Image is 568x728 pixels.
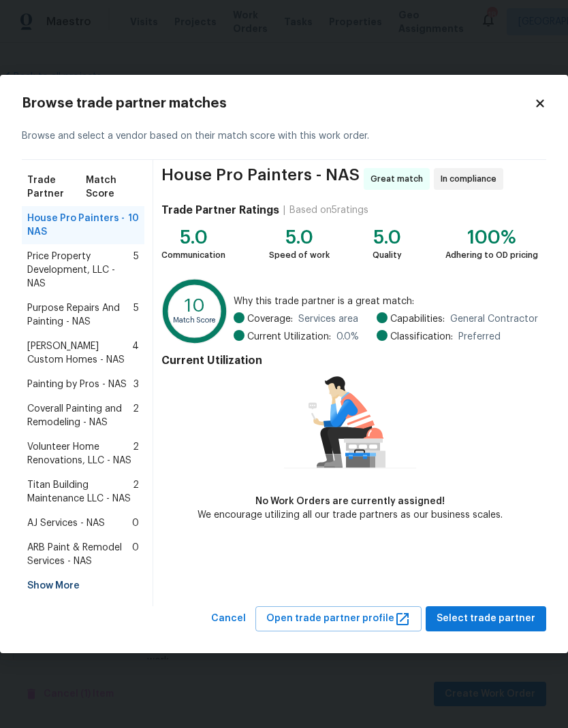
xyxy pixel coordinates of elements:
[133,301,139,329] span: 5
[173,316,217,324] text: Match Score
[27,340,132,367] span: [PERSON_NAME] Custom Homes - NAS
[86,173,139,201] span: Match Score
[289,203,368,217] div: Based on 5 ratings
[373,248,402,262] div: Quality
[198,495,503,508] div: No Work Orders are currently assigned!
[279,203,289,217] div: |
[161,203,279,217] h4: Trade Partner Ratings
[27,402,133,429] span: Coverall Painting and Remodeling - NAS
[390,312,445,326] span: Capabilities:
[132,541,139,568] span: 0
[133,440,139,467] span: 2
[133,378,139,391] span: 3
[128,212,139,239] span: 10
[234,295,538,308] span: Why this trade partner is a great match:
[133,402,139,429] span: 2
[185,297,205,315] text: 10
[27,516,105,530] span: AJ Services - NAS
[206,606,251,631] button: Cancel
[132,516,139,530] span: 0
[390,330,453,344] span: Classification:
[269,231,330,244] div: 5.0
[441,172,502,186] span: In compliance
[426,606,546,631] button: Select trade partner
[298,312,358,326] span: Services area
[161,231,225,244] div: 5.0
[27,212,128,239] span: House Pro Painters - NAS
[27,301,133,329] span: Purpose Repairs And Painting - NAS
[133,478,139,506] span: 2
[27,440,133,467] span: Volunteer Home Renovations, LLC - NAS
[437,610,535,627] span: Select trade partner
[161,248,225,262] div: Communication
[161,168,360,190] span: House Pro Painters - NAS
[269,248,330,262] div: Speed of work
[370,172,428,186] span: Great match
[22,574,144,598] div: Show More
[132,340,139,367] span: 4
[247,330,331,344] span: Current Utilization:
[247,312,293,326] span: Coverage:
[255,606,422,631] button: Open trade partner profile
[161,354,538,367] h4: Current Utilization
[22,113,546,160] div: Browse and select a vendor based on their match score with this work order.
[27,478,133,506] span: Titan Building Maintenance LLC - NAS
[450,312,538,326] span: General Contractor
[445,231,538,244] div: 100%
[336,330,359,344] span: 0.0 %
[27,378,127,391] span: Painting by Pros - NAS
[133,250,139,291] span: 5
[27,173,86,201] span: Trade Partner
[445,248,538,262] div: Adhering to OD pricing
[198,508,503,522] div: We encourage utilizing all our trade partners as our business scales.
[27,250,133,291] span: Price Property Development, LLC - NAS
[22,97,534,110] h2: Browse trade partner matches
[211,610,246,627] span: Cancel
[266,610,411,627] span: Open trade partner profile
[373,231,402,244] div: 5.0
[458,330,501,344] span: Preferred
[27,541,132,568] span: ARB Paint & Remodel Services - NAS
